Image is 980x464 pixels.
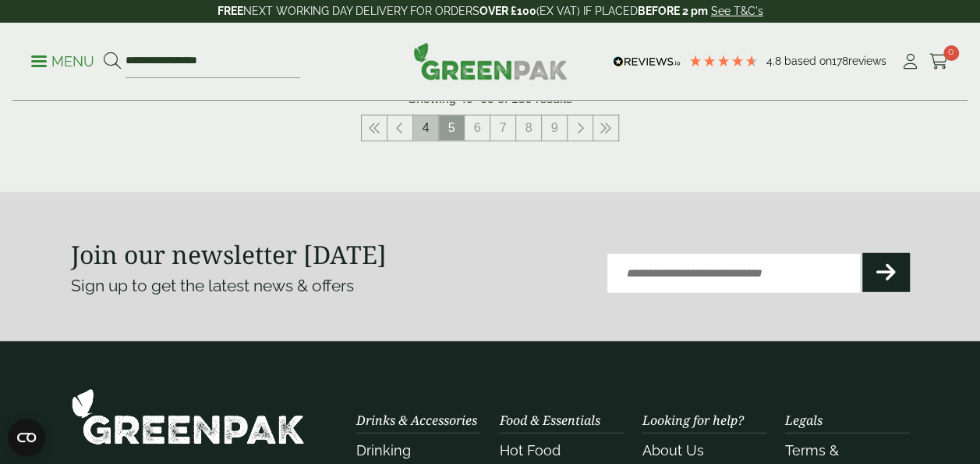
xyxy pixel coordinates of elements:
a: Menu [31,52,94,68]
img: GreenPak Supplies [413,42,568,80]
a: 7 [490,116,515,141]
a: 0 [929,50,949,73]
a: 8 [516,116,541,141]
i: Cart [929,54,949,70]
span: 4.8 [766,55,784,67]
span: 5 [439,116,464,141]
span: 0 [943,45,959,61]
strong: OVER £100 [479,5,536,17]
a: 6 [465,116,490,141]
a: 9 [542,116,567,141]
span: 178 [832,55,848,67]
strong: FREE [218,5,243,17]
i: My Account [900,54,920,70]
a: About Us [642,442,704,459]
span: Based on [784,55,832,67]
p: Sign up to get the latest news & offers [71,273,448,298]
strong: Join our newsletter [DATE] [71,237,387,271]
div: 4.78 Stars [688,54,759,68]
img: GreenPak Supplies [71,388,305,445]
a: See T&C's [711,5,763,17]
p: Menu [31,52,94,71]
span: reviews [848,55,886,67]
img: REVIEWS.io [613,56,681,67]
strong: BEFORE 2 pm [638,5,708,17]
button: Open CMP widget [8,419,45,456]
a: 4 [413,116,438,141]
